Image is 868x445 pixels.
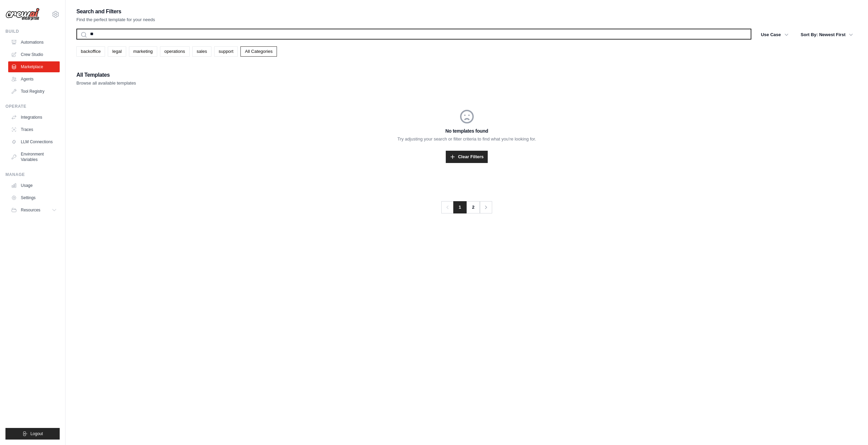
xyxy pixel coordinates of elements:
[5,29,60,34] div: Build
[8,74,60,85] a: Agents
[108,46,126,57] a: legal
[441,201,492,213] nav: Pagination
[5,104,60,109] div: Operate
[76,136,857,143] p: Try adjusting your search or filter criteria to find what you're looking for.
[466,201,480,213] a: 2
[76,7,155,16] h2: Search and Filters
[8,61,60,72] a: Marketplace
[8,86,60,97] a: Tool Registry
[757,29,793,41] button: Use Case
[446,151,488,163] a: Clear Filters
[797,29,857,41] button: Sort By: Newest First
[76,46,105,57] a: backoffice
[160,46,190,57] a: operations
[5,8,40,21] img: Logo
[30,431,43,436] span: Logout
[8,149,60,165] a: Environment Variables
[76,70,136,80] h2: All Templates
[5,172,60,177] div: Manage
[21,207,40,213] span: Resources
[129,46,157,57] a: marketing
[8,136,60,147] a: LLM Connections
[5,428,60,440] button: Logout
[8,124,60,135] a: Traces
[214,46,238,57] a: support
[240,46,277,57] a: All Categories
[76,80,136,87] p: Browse all available templates
[8,37,60,48] a: Automations
[8,49,60,60] a: Crew Studio
[8,205,60,216] button: Resources
[76,16,155,23] p: Find the perfect template for your needs
[453,201,467,213] span: 1
[8,180,60,191] a: Usage
[8,112,60,123] a: Integrations
[192,46,211,57] a: sales
[8,192,60,203] a: Settings
[76,128,857,134] h3: No templates found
